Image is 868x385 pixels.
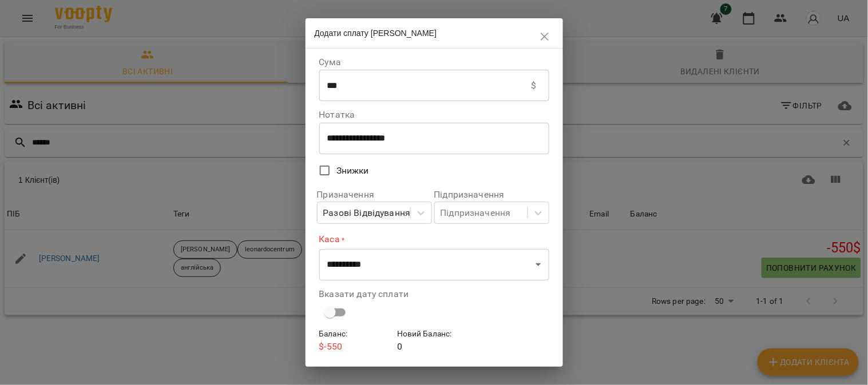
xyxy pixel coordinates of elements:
[319,290,549,299] label: Вказати дату сплати
[319,58,549,67] label: Сума
[323,206,411,220] div: Разові Відвідування
[397,328,471,340] h6: Новий Баланс :
[319,233,549,246] label: Каса
[395,326,473,356] div: 0
[531,79,536,93] p: $
[317,190,432,199] label: Призначення
[319,328,393,340] h6: Баланс :
[315,29,437,38] span: Додати сплату [PERSON_NAME]
[319,110,549,119] label: Нотатка
[336,164,369,178] span: Знижки
[441,206,511,220] div: Підпризначення
[319,340,393,354] p: $ -550
[434,190,549,199] label: Підпризначення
